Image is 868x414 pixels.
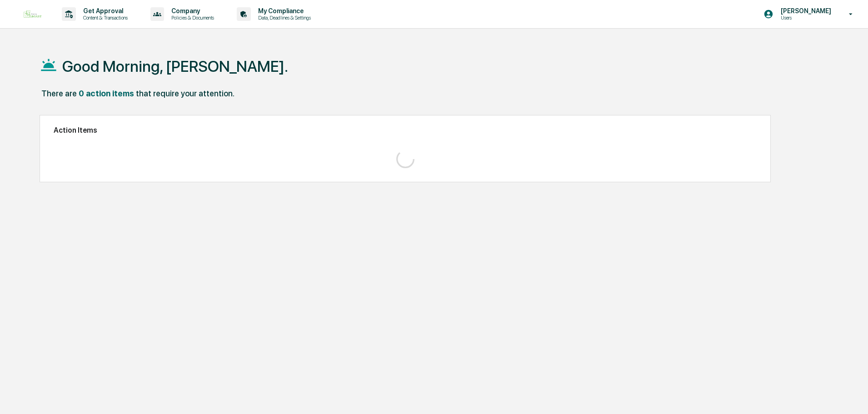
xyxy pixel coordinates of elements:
[136,89,234,98] div: that require your attention.
[76,15,132,21] p: Content & Transactions
[54,126,757,135] h2: Action Items
[62,57,288,75] h1: Good Morning, [PERSON_NAME].
[76,7,132,15] p: Get Approval
[164,15,219,21] p: Policies & Documents
[22,9,44,20] img: logo
[251,7,315,15] p: My Compliance
[773,15,836,21] p: Users
[164,7,219,15] p: Company
[79,89,134,98] div: 0 action items
[773,7,836,15] p: [PERSON_NAME]
[251,15,315,21] p: Data, Deadlines & Settings
[41,89,77,98] div: There are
